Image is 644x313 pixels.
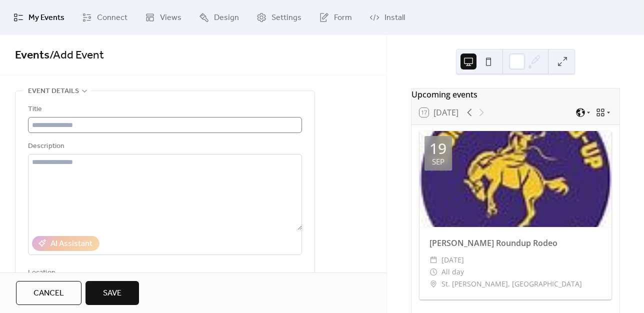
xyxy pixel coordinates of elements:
div: [PERSON_NAME] Roundup Rodeo [419,237,611,249]
span: All day [441,266,464,278]
a: Form [311,4,359,31]
div: 19 [429,141,446,156]
a: My Events [6,4,72,31]
a: Events [15,44,49,66]
span: St. [PERSON_NAME], [GEOGRAPHIC_DATA] [441,278,582,290]
span: Install [384,12,405,24]
div: ​ [429,254,437,266]
a: Views [137,4,189,31]
a: Settings [249,4,309,31]
div: Title [28,103,300,115]
span: Settings [271,12,301,24]
span: Event details [28,85,79,97]
div: Location [28,267,300,279]
span: Design [214,12,239,24]
div: ​ [429,266,437,278]
span: Form [334,12,352,24]
button: Save [85,281,139,305]
div: Sep [432,158,444,165]
span: My Events [28,12,64,24]
span: [DATE] [441,254,464,266]
a: Design [191,4,246,31]
div: ​ [429,278,437,290]
span: Connect [97,12,127,24]
span: / Add Event [49,44,104,66]
span: Save [103,287,121,299]
a: Connect [74,4,135,31]
span: Cancel [33,287,64,299]
span: Views [160,12,181,24]
button: Cancel [16,281,81,305]
div: Description [28,140,300,152]
div: Upcoming events [411,88,619,100]
a: Install [362,4,412,31]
